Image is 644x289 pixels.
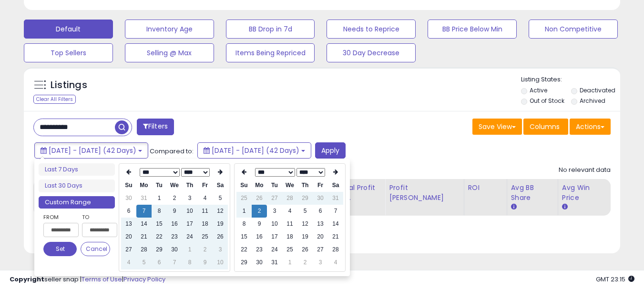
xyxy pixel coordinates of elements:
[121,230,136,243] td: 20
[197,256,213,269] td: 9
[252,256,267,269] td: 30
[34,142,148,159] button: [DATE] - [DATE] (42 Days)
[267,256,282,269] td: 31
[580,97,605,105] label: Archived
[43,212,77,222] label: From
[328,218,343,230] td: 14
[252,205,267,218] td: 2
[152,205,167,218] td: 8
[297,192,313,205] td: 29
[197,243,213,256] td: 2
[167,243,182,256] td: 30
[136,256,152,269] td: 5
[530,122,560,131] span: Columns
[213,205,228,218] td: 12
[136,205,152,218] td: 7
[236,256,252,269] td: 29
[282,192,297,205] td: 28
[152,218,167,230] td: 15
[213,256,228,269] td: 10
[313,218,328,230] td: 13
[226,20,315,39] button: BB Drop in 7d
[121,192,136,205] td: 30
[521,75,620,84] p: Listing States:
[121,205,136,218] td: 6
[182,243,197,256] td: 1
[313,205,328,218] td: 6
[167,256,182,269] td: 7
[197,218,213,230] td: 18
[523,119,568,135] button: Columns
[328,192,343,205] td: 31
[136,192,152,205] td: 31
[39,163,115,176] li: Last 7 Days
[562,183,606,203] div: Avg Win Price
[282,218,297,230] td: 11
[297,230,313,243] td: 19
[24,20,113,39] button: Default
[49,146,136,155] span: [DATE] - [DATE] (42 Days)
[51,79,87,92] h5: Listings
[213,179,228,192] th: Sa
[267,205,282,218] td: 3
[530,86,547,94] label: Active
[313,179,328,192] th: Fr
[511,203,517,211] small: Avg BB Share.
[121,179,136,192] th: Su
[236,218,252,230] td: 8
[236,230,252,243] td: 15
[327,43,416,62] button: 30 Day Decrease
[472,119,522,135] button: Save View
[136,243,152,256] td: 28
[182,230,197,243] td: 24
[213,243,228,256] td: 3
[313,243,328,256] td: 27
[282,179,297,192] th: We
[152,179,167,192] th: Tu
[297,205,313,218] td: 5
[562,203,568,211] small: Avg Win Price.
[267,218,282,230] td: 10
[315,142,346,159] button: Apply
[10,275,44,284] strong: Copyright
[167,230,182,243] td: 23
[570,119,611,135] button: Actions
[252,192,267,205] td: 26
[167,205,182,218] td: 9
[389,183,460,203] div: Profit [PERSON_NAME]
[328,230,343,243] td: 21
[82,275,122,284] a: Terms of Use
[152,230,167,243] td: 22
[121,218,136,230] td: 13
[328,205,343,218] td: 7
[328,256,343,269] td: 4
[297,179,313,192] th: Th
[236,192,252,205] td: 25
[182,256,197,269] td: 8
[136,218,152,230] td: 14
[123,275,165,284] a: Privacy Policy
[213,230,228,243] td: 26
[596,275,634,284] span: 2025-08-14 23:15 GMT
[136,230,152,243] td: 21
[580,86,615,94] label: Deactivated
[212,146,299,155] span: [DATE] - [DATE] (42 Days)
[313,192,328,205] td: 30
[313,230,328,243] td: 20
[428,20,517,39] button: BB Price Below Min
[197,205,213,218] td: 11
[236,205,252,218] td: 1
[529,20,618,39] button: Non Competitive
[297,218,313,230] td: 12
[137,119,174,135] button: Filters
[328,243,343,256] td: 28
[297,256,313,269] td: 2
[167,218,182,230] td: 16
[197,142,311,159] button: [DATE] - [DATE] (42 Days)
[252,218,267,230] td: 9
[167,179,182,192] th: We
[267,192,282,205] td: 27
[236,243,252,256] td: 22
[24,43,113,62] button: Top Sellers
[197,230,213,243] td: 25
